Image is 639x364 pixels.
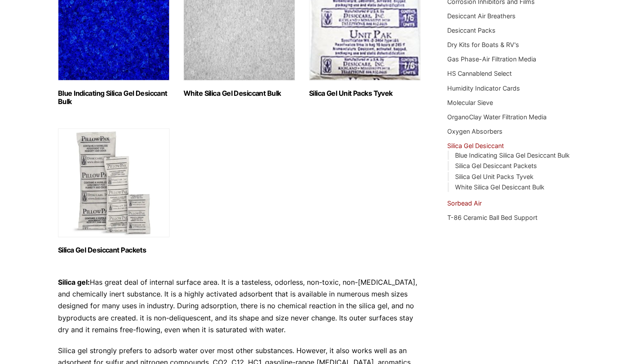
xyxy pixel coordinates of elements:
[309,89,421,98] h2: Silica Gel Unit Packs Tyvek
[58,128,170,254] a: Visit product category Silica Gel Desiccant Packets
[448,199,482,207] a: Sorbead Air
[448,70,512,77] a: HS Cannablend Select
[448,41,520,48] a: Dry Kits for Boats & RV's
[455,162,537,169] a: Silica Gel Desiccant Packets
[448,55,537,63] a: Gas Phase-Air Filtration Media
[58,128,170,237] img: Silica Gel Desiccant Packets
[455,183,544,191] a: White Silica Gel Desiccant Bulk
[455,173,534,180] a: Silica Gel Unit Packs Tyvek
[448,113,547,121] a: OrganoClay Water Filtration Media
[448,128,503,135] a: Oxygen Absorbers
[448,142,504,149] a: Silica Gel Desiccant
[448,84,520,92] a: Humidity Indicator Cards
[184,89,295,98] h2: White Silica Gel Desiccant Bulk
[58,89,170,106] h2: Blue Indicating Silica Gel Desiccant Bulk
[448,214,538,221] a: T-86 Ceramic Ball Bed Support
[455,152,570,159] a: Blue Indicating Silica Gel Desiccant Bulk
[448,12,516,20] a: Desiccant Air Breathers
[448,27,496,34] a: Desiccant Packs
[58,278,90,286] strong: Silica gel:
[58,276,421,336] p: Has great deal of internal surface area. It is a tasteless, odorless, non-toxic, non-[MEDICAL_DAT...
[58,246,170,254] h2: Silica Gel Desiccant Packets
[448,99,493,106] a: Molecular Sieve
